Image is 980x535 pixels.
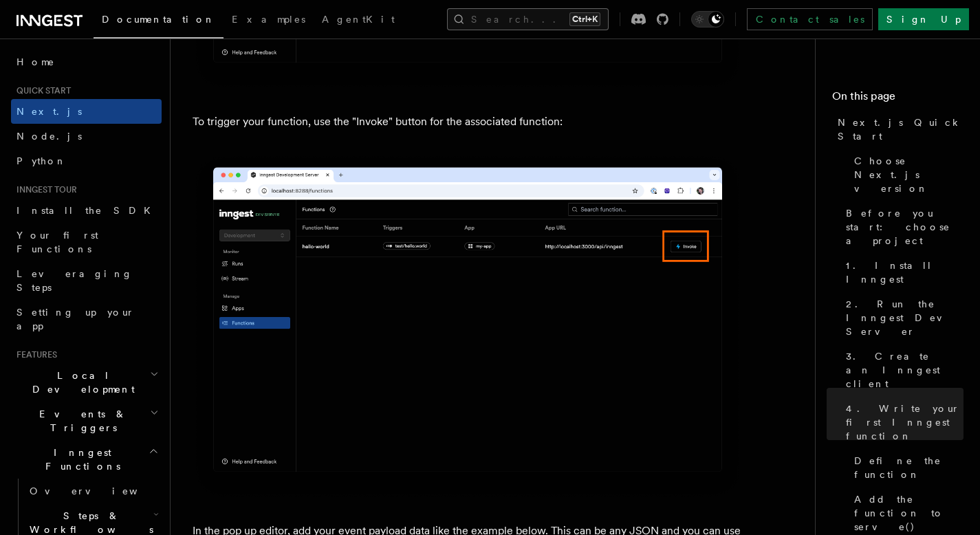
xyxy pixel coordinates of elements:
[11,349,57,360] span: Features
[832,88,963,110] h4: On this page
[747,8,873,30] a: Contact sales
[11,369,150,396] span: Local Development
[846,402,963,443] span: 4. Write your first Inngest function
[832,110,963,149] a: Next.js Quick Start
[17,268,133,293] span: Leveraging Steps
[11,50,162,74] a: Home
[11,85,71,96] span: Quick start
[447,8,609,30] button: Search...Ctrl+K
[846,297,963,338] span: 2. Run the Inngest Dev Server
[846,349,963,391] span: 3. Create an Inngest client
[232,14,305,25] span: Examples
[11,149,162,173] a: Python
[838,116,963,143] span: Next.js Quick Start
[11,363,162,402] button: Local Development
[17,106,82,117] span: Next.js
[691,11,724,28] button: Toggle dark mode
[30,485,171,496] span: Overview
[193,153,743,499] img: Inngest Dev Server web interface's functions tab with the invoke button highlighted
[224,4,314,37] a: Examples
[846,259,963,286] span: 1. Install Inngest
[11,261,162,300] a: Leveraging Steps
[846,206,963,248] span: Before you start: choose a project
[849,149,963,201] a: Choose Next.js version
[878,8,969,30] a: Sign Up
[11,446,149,473] span: Inngest Functions
[17,131,82,142] span: Node.js
[11,99,162,124] a: Next.js
[322,14,395,25] span: AgentKit
[854,492,963,534] span: Add the function to serve()
[11,440,162,479] button: Inngest Functions
[17,55,55,69] span: Home
[11,124,162,149] a: Node.js
[840,396,963,448] a: 4. Write your first Inngest function
[854,154,963,195] span: Choose Next.js version
[24,479,162,503] a: Overview
[94,4,224,39] a: Documentation
[11,198,162,223] a: Install the SDK
[17,230,98,254] span: Your first Functions
[840,344,963,396] a: 3. Create an Inngest client
[314,4,403,37] a: AgentKit
[17,155,67,166] span: Python
[193,112,743,131] p: To trigger your function, use the "Invoke" button for the associated function:
[840,253,963,292] a: 1. Install Inngest
[102,14,215,25] span: Documentation
[11,402,162,440] button: Events & Triggers
[849,448,963,487] a: Define the function
[11,407,150,435] span: Events & Triggers
[840,201,963,253] a: Before you start: choose a project
[11,300,162,338] a: Setting up your app
[854,454,963,481] span: Define the function
[569,12,600,26] kbd: Ctrl+K
[840,292,963,344] a: 2. Run the Inngest Dev Server
[17,205,159,216] span: Install the SDK
[11,184,77,195] span: Inngest tour
[11,223,162,261] a: Your first Functions
[17,307,135,331] span: Setting up your app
